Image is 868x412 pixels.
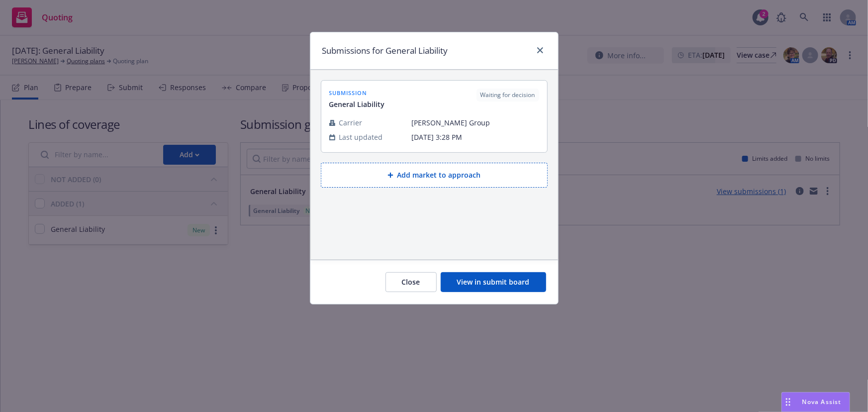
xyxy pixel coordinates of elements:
[802,398,842,406] span: Nova Assist
[412,132,539,142] span: [DATE] 3:28 PM
[481,91,535,100] span: Waiting for decision
[441,272,546,292] button: View in submit board
[782,393,794,412] div: Drag to move
[321,163,548,188] button: Add market to approach
[339,132,383,142] span: Last updated
[781,392,850,412] button: Nova Assist
[386,272,437,292] button: Close
[322,44,448,57] h1: Submissions for General Liability
[534,44,546,56] a: close
[412,117,539,128] span: [PERSON_NAME] Group
[329,99,385,109] span: General Liability
[329,89,385,97] span: submission
[339,117,363,128] span: Carrier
